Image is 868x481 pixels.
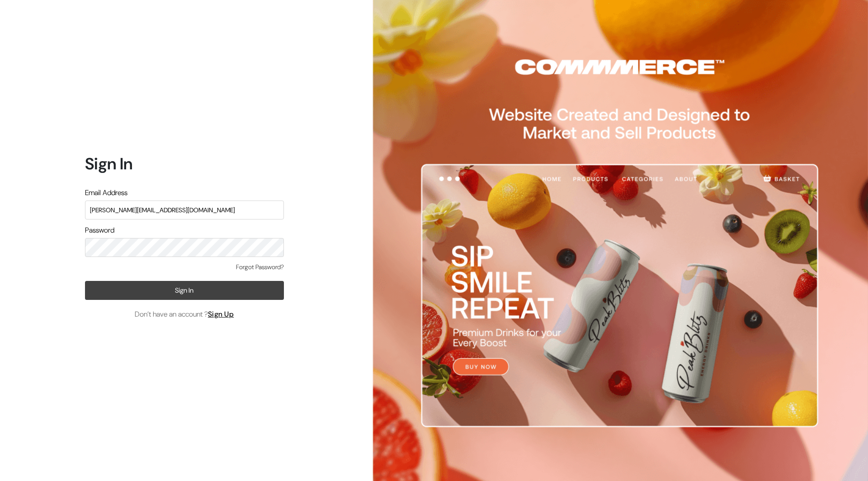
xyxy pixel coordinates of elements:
[236,262,284,272] a: Forgot Password?
[208,309,234,319] a: Sign Up
[85,187,127,198] label: Email Address
[85,154,284,173] h1: Sign In
[85,225,114,236] label: Password
[85,281,284,300] button: Sign In
[135,309,234,320] span: Don’t have an account ?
